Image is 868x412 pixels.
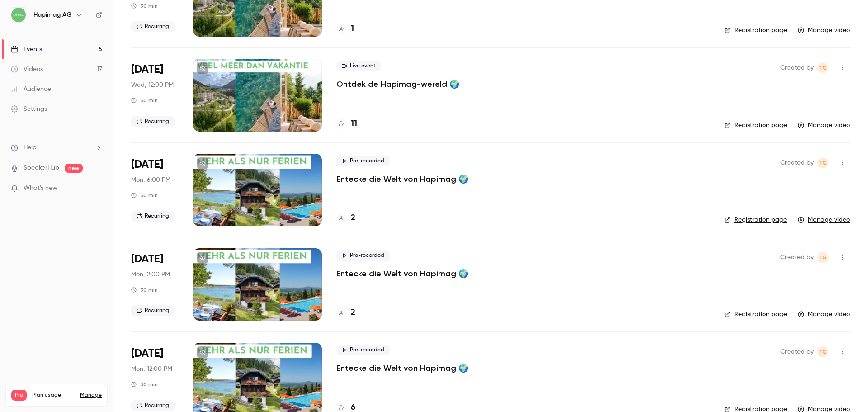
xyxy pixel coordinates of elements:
span: Pre-recorded [336,345,390,355]
span: Mon, 12:00 PM [131,365,172,374]
div: Audience [11,85,51,94]
a: 1 [336,23,354,35]
span: [DATE] [131,62,163,77]
h4: 1 [351,23,354,35]
a: 2 [336,307,355,319]
div: 30 min [131,192,158,199]
span: Plan usage [32,392,75,399]
a: Registration page [724,121,787,130]
span: Recurring [131,116,175,127]
a: 2 [336,212,355,224]
a: Manage video [798,310,850,319]
a: SpeakerHub [24,163,59,173]
span: [DATE] [131,157,163,172]
a: Entecke die Welt von Hapimag 🌍 [336,363,468,374]
span: Help [24,143,37,152]
h4: 11 [351,118,357,130]
span: Created by [780,62,814,73]
div: Videos [11,65,43,74]
span: Wed, 12:00 PM [131,81,174,90]
span: Recurring [131,211,175,222]
h6: Hapimag AG [33,10,72,19]
a: Ontdek de Hapimag-wereld 🌍 [336,79,459,90]
li: help-dropdown-opener [11,143,102,152]
span: Tiziana Gallizia [817,157,828,168]
div: Settings [11,104,47,114]
span: new [65,164,83,173]
span: Mon, 2:00 PM [131,270,170,279]
span: Tiziana Gallizia [817,62,828,73]
span: Tiziana Gallizia [817,252,828,263]
span: Recurring [131,400,175,411]
a: Manage video [798,26,850,35]
span: TG [819,62,827,73]
h4: 2 [351,212,355,224]
span: Pro [11,390,27,401]
a: Entecke die Welt von Hapimag 🌍 [336,268,468,279]
div: 30 min [131,381,158,388]
div: 30 min [131,97,158,104]
span: [DATE] [131,346,163,361]
a: Manage video [798,215,850,224]
div: Jul 2 Wed, 12:00 PM (Europe/Zurich) [131,59,179,131]
a: 11 [336,118,357,130]
a: Registration page [724,26,787,35]
span: Created by [780,346,814,357]
span: Mon, 6:00 PM [131,175,170,185]
span: TG [819,157,827,168]
span: Pre-recorded [336,250,390,261]
div: Events [11,45,42,54]
span: [DATE] [131,252,163,266]
span: Recurring [131,21,175,32]
a: Registration page [724,215,787,224]
span: Pre-recorded [336,156,390,166]
h4: 2 [351,307,355,319]
span: TG [819,252,827,263]
a: Entecke die Welt von Hapimag 🌍 [336,174,468,185]
div: Jun 16 Mon, 6:00 PM (Europe/Zurich) [131,154,179,226]
span: What's new [24,184,57,193]
span: Created by [780,157,814,168]
span: Created by [780,252,814,263]
a: Manage [80,392,102,399]
div: 30 min [131,2,158,9]
span: Recurring [131,305,175,316]
a: Manage video [798,121,850,130]
span: TG [819,346,827,357]
img: Hapimag AG [11,8,26,22]
a: Registration page [724,310,787,319]
span: Live event [336,61,381,71]
iframe: Noticeable Trigger [91,185,102,193]
span: Tiziana Gallizia [817,346,828,357]
div: 30 min [131,286,158,294]
div: Jun 16 Mon, 2:00 PM (Europe/Zurich) [131,248,179,321]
